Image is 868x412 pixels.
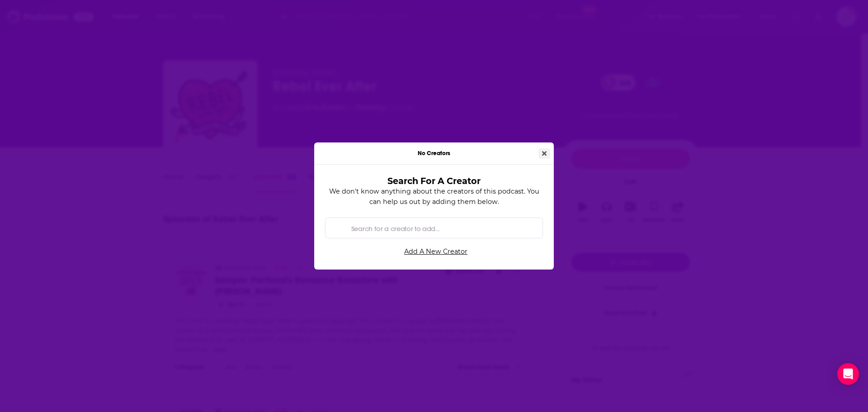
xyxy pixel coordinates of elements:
[329,244,543,259] a: Add A New Creator
[538,148,550,159] button: Close
[325,218,543,238] div: Search by entity type
[837,363,859,385] div: Open Intercom Messenger
[325,186,543,207] p: We don't know anything about the creators of this podcast. You can help us out by adding them below.
[340,175,528,186] h3: Search For A Creator
[348,218,535,238] input: Search for a creator to add...
[314,142,554,165] div: No Creators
